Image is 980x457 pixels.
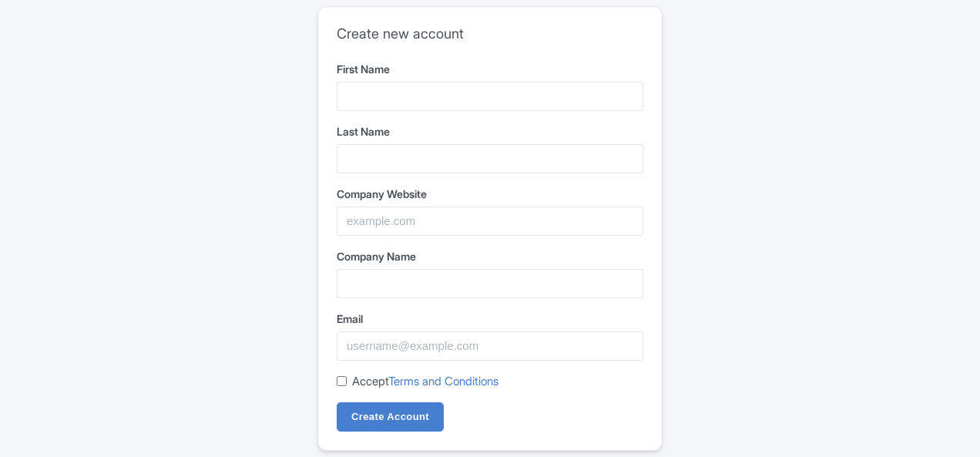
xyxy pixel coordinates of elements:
input: username@example.com [337,331,643,361]
label: First Name [337,61,643,77]
label: Email [337,311,643,327]
label: Accept [352,373,498,391]
h2: Create new account [337,25,643,42]
input: example.com [337,207,643,236]
label: Company Name [337,248,643,264]
input: Create Account [337,402,444,432]
label: Last Name [337,123,643,139]
a: Terms and Conditions [388,374,498,388]
label: Company Website [337,186,643,202]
